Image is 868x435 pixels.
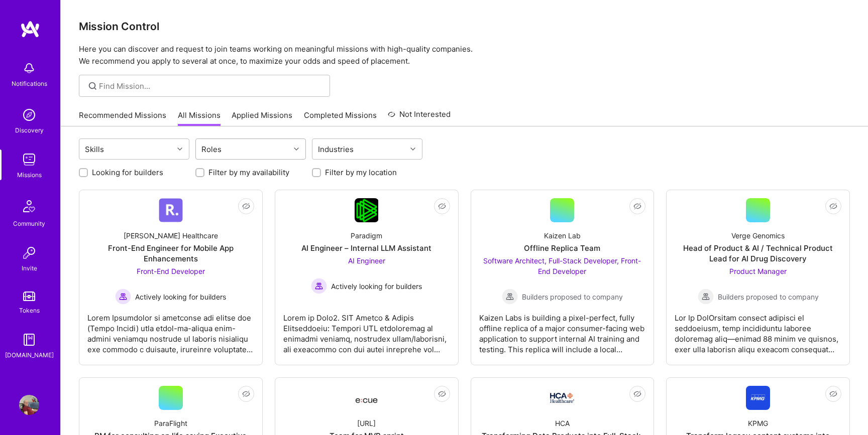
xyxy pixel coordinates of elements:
i: icon Chevron [410,147,415,152]
div: Front-End Engineer for Mobile App Enhancements [87,243,254,264]
div: Discovery [15,125,44,135]
span: Front-End Developer [137,267,205,275]
img: Builders proposed to company [502,288,518,305]
div: Tokens [19,305,40,316]
img: logo [20,20,40,38]
label: Filter by my location [325,167,397,178]
img: Actively looking for builders [311,278,327,294]
a: Verge GenomicsHead of Product & AI / Technical Product Lead for AI Drug DiscoveryProduct Manager ... [675,198,841,357]
div: Offline Replica Team [524,243,600,253]
a: Company Logo[PERSON_NAME] HealthcareFront-End Engineer for Mobile App EnhancementsFront-End Devel... [87,198,254,357]
i: icon EyeClosed [633,202,641,210]
div: [PERSON_NAME] Healthcare [124,230,218,241]
h3: Mission Control [79,20,850,33]
span: Builders proposed to company [522,292,623,302]
img: User Avatar [19,395,39,415]
i: icon SearchGrey [87,80,98,92]
i: icon EyeClosed [829,202,837,210]
a: Not Interested [388,108,451,126]
div: Paradigm [351,230,382,241]
span: Software Architect, Full-Stack Developer, Front-End Developer [483,256,641,275]
div: Head of Product & AI / Technical Product Lead for AI Drug Discovery [675,243,841,264]
div: Verge Genomics [731,230,785,241]
div: Kaizen Lab [544,230,581,241]
div: Missions [17,170,42,180]
span: Builders proposed to company [718,292,819,302]
div: Community [13,218,45,229]
div: Lor Ip DolOrsitam consect adipisci el seddoeiusm, temp incididuntu laboree doloremag aliq—enimad ... [675,305,841,355]
p: Here you can discover and request to join teams working on meaningful missions with high-quality ... [79,43,850,67]
span: Actively looking for builders [135,292,226,302]
img: Company Logo [746,386,770,410]
img: Community [17,194,41,218]
div: Industries [315,142,356,157]
img: Company Logo [355,198,378,222]
a: Kaizen LabOffline Replica TeamSoftware Architect, Full-Stack Developer, Front-End Developer Build... [479,198,646,357]
img: tokens [23,292,35,301]
img: Company Logo [159,198,183,222]
img: bell [19,58,39,78]
div: Invite [22,263,37,273]
a: Recommended Missions [79,110,166,126]
img: guide book [19,330,39,350]
img: discovery [19,105,39,125]
div: Notifications [12,78,47,89]
i: icon EyeClosed [438,202,446,210]
div: ParaFlight [154,418,187,428]
a: Completed Missions [304,110,377,126]
span: Actively looking for builders [331,281,422,292]
div: Lorem Ipsumdolor si ametconse adi elitse doe (Tempo Incidi) utla etdol-ma-aliqua enim-admini veni... [87,305,254,355]
div: [URL] [357,418,376,428]
div: Skills [82,142,106,157]
span: AI Engineer [348,256,385,265]
img: Builders proposed to company [698,288,714,305]
label: Looking for builders [92,167,163,178]
a: All Missions [178,110,221,126]
a: User Avatar [17,395,42,415]
div: HCA [555,418,570,428]
div: Roles [199,142,224,157]
div: Lorem ip Dolo2. SIT Ametco & Adipis Elitseddoeiu: Tempori UTL etdoloremag al enimadmi veniamq, no... [283,305,450,355]
img: Company Logo [550,393,574,403]
img: Invite [19,243,39,263]
i: icon EyeClosed [242,202,250,210]
img: Company Logo [355,389,379,407]
i: icon Chevron [177,147,182,152]
img: teamwork [19,150,39,170]
img: Actively looking for builders [115,288,131,305]
i: icon Chevron [294,147,299,152]
input: Find Mission... [99,81,322,91]
i: icon EyeClosed [242,390,250,398]
div: AI Engineer – Internal LLM Assistant [301,243,431,253]
a: Company LogoParadigmAI Engineer – Internal LLM AssistantAI Engineer Actively looking for builders... [283,198,450,357]
i: icon EyeClosed [438,390,446,398]
span: Product Manager [729,267,787,275]
div: [DOMAIN_NAME] [5,350,54,360]
label: Filter by my availability [208,167,289,178]
i: icon EyeClosed [829,390,837,398]
i: icon EyeClosed [633,390,641,398]
div: KPMG [748,418,768,428]
a: Applied Missions [232,110,292,126]
div: Kaizen Labs is building a pixel-perfect, fully offline replica of a major consumer-facing web app... [479,305,646,355]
